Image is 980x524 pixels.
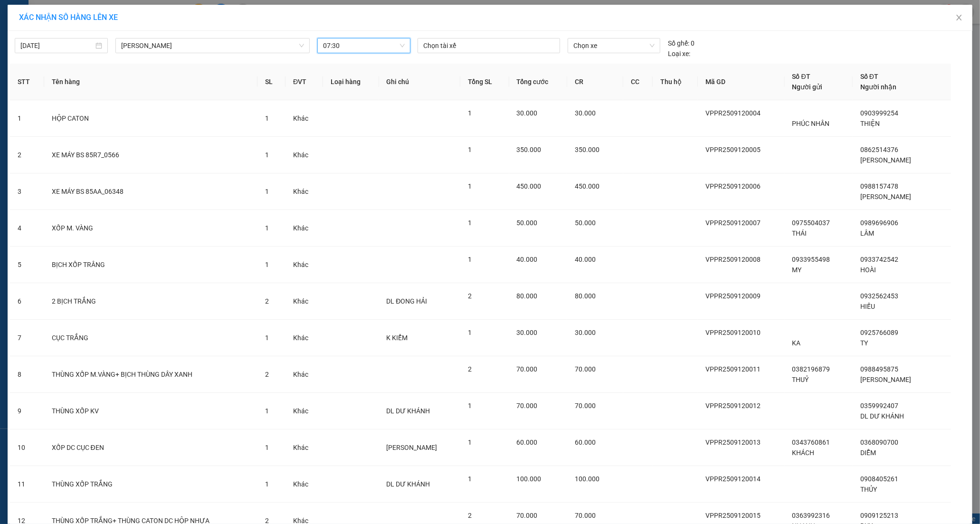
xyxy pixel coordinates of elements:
[792,219,830,227] span: 0975504037
[860,193,911,200] span: [PERSON_NAME]
[468,329,472,336] span: 1
[705,512,761,519] span: VPPR2509120015
[575,512,596,519] span: 70.000
[705,182,761,190] span: VPPR2509120006
[285,100,323,137] td: Khác
[10,210,44,247] td: 4
[705,109,761,117] span: VPPR2509120004
[517,475,542,483] span: 100.000
[285,247,323,283] td: Khác
[265,407,269,415] span: 1
[792,120,830,127] span: PHÚC NHÂN
[10,393,44,429] td: 9
[44,320,257,356] td: CỤC TRẮNG
[10,466,44,503] td: 11
[705,365,761,373] span: VPPR2509120011
[575,475,599,483] span: 100.000
[517,402,538,410] span: 70.000
[285,356,323,393] td: Khác
[323,38,405,53] span: 07:30
[468,256,472,263] span: 1
[265,151,269,159] span: 1
[575,329,596,336] span: 30.000
[668,38,689,48] span: Số ghế:
[121,38,304,53] span: Phan Rang - Hồ Chí Minh
[468,146,472,153] span: 1
[285,173,323,210] td: Khác
[860,146,898,153] span: 0862514376
[860,219,898,227] span: 0989696906
[265,334,269,342] span: 1
[468,109,472,117] span: 1
[460,64,509,100] th: Tổng SL
[285,466,323,503] td: Khác
[468,292,472,300] span: 2
[705,402,761,410] span: VPPR2509120012
[20,40,94,51] input: 12/09/2025
[575,182,599,190] span: 450.000
[860,412,904,420] span: DL DƯ KHÁNH
[517,219,538,227] span: 50.000
[575,219,596,227] span: 50.000
[575,292,596,300] span: 80.000
[860,449,876,457] span: DIỄM
[668,38,695,48] div: 0
[517,512,538,519] span: 70.000
[575,256,596,263] span: 40.000
[575,146,599,153] span: 350.000
[285,320,323,356] td: Khác
[323,64,379,100] th: Loại hàng
[860,486,877,493] span: THỦY
[575,402,596,410] span: 70.000
[792,229,807,237] span: THÁI
[705,329,761,336] span: VPPR2509120010
[10,356,44,393] td: 8
[860,120,880,127] span: THIỆN
[91,29,167,52] div: LAB DZINH NGYEN
[705,292,761,300] span: VPPR2509120009
[265,297,269,305] span: 2
[860,339,868,347] span: TY
[792,438,830,446] span: 0343760861
[265,261,269,268] span: 1
[468,512,472,519] span: 2
[387,334,408,342] span: K KIỂM
[468,438,472,446] span: 1
[792,376,809,383] span: THUỶ
[517,438,538,446] span: 60.000
[387,407,430,415] span: DL DƯ KHÁNH
[387,297,428,305] span: DL ĐONG HẢI
[860,512,898,519] span: 0909125213
[285,283,323,320] td: Khác
[10,64,44,100] th: STT
[91,52,167,66] div: 0842313976
[623,64,653,100] th: CC
[860,229,874,237] span: LÂM
[517,292,538,300] span: 80.000
[44,283,257,320] td: 2 BỊCH TRẮNG
[10,100,44,137] td: 1
[946,5,972,31] button: Close
[8,9,23,19] span: Gửi:
[10,283,44,320] td: 6
[285,429,323,466] td: Khác
[575,109,596,117] span: 30.000
[517,329,538,336] span: 30.000
[860,109,898,117] span: 0903999254
[285,64,323,100] th: ĐVT
[792,83,823,91] span: Người gửi
[10,429,44,466] td: 10
[792,365,830,373] span: 0382196879
[860,292,898,300] span: 0932562453
[860,73,878,80] span: Số ĐT
[517,109,538,117] span: 30.000
[265,114,269,122] span: 1
[44,137,257,173] td: XE MÁY BS 85R7_0566
[860,376,911,383] span: [PERSON_NAME]
[10,320,44,356] td: 7
[257,64,285,100] th: SL
[860,438,898,446] span: 0368090700
[44,429,257,466] td: XỐP DC CỤC ĐEN
[860,329,898,336] span: 0925766089
[653,64,698,100] th: Thu hộ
